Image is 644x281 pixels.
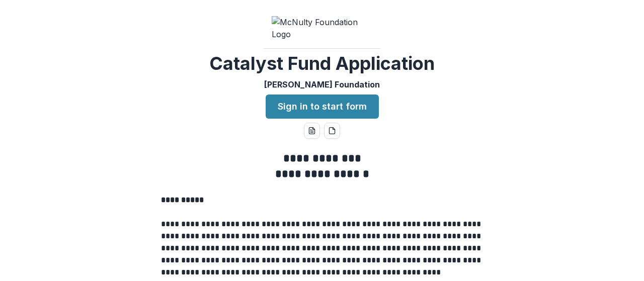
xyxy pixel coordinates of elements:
[209,53,435,74] h2: Catalyst Fund Application
[264,78,380,90] p: [PERSON_NAME] Foundation
[324,123,340,139] button: pdf-download
[304,123,320,139] button: word-download
[272,16,372,40] img: McNulty Foundation Logo
[266,95,379,119] a: Sign in to start form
